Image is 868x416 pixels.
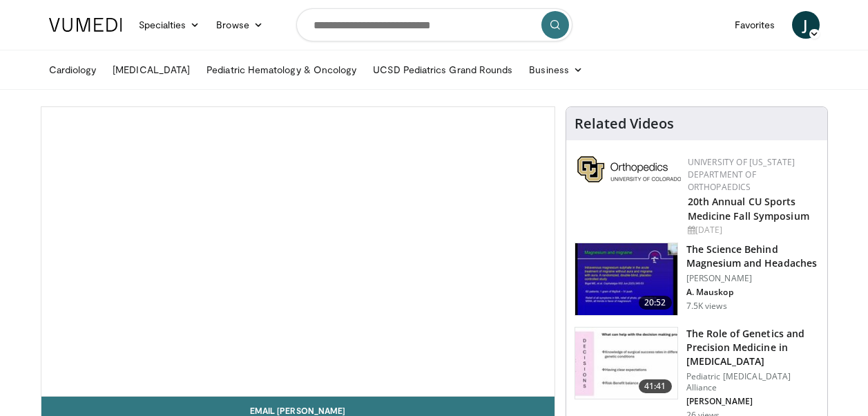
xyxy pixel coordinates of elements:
[365,56,521,84] a: UCSD Pediatrics Grand Rounds
[131,11,209,39] a: Specialties
[575,115,674,132] h4: Related Videos
[198,56,365,84] a: Pediatric Hematology & Oncology
[41,107,554,397] video-js: Video Player
[686,327,819,368] h3: The Role of Genetics and Precision Medicine in [MEDICAL_DATA]
[208,11,271,39] a: Browse
[41,56,105,84] a: Cardiology
[575,243,819,316] a: 20:52 The Science Behind Magnesium and Headaches [PERSON_NAME] A. Mauskop 7.5K views
[686,301,727,312] p: 7.5K views
[104,56,198,84] a: [MEDICAL_DATA]
[639,296,672,310] span: 20:52
[686,243,819,270] h3: The Science Behind Magnesium and Headaches
[686,273,819,284] p: [PERSON_NAME]
[688,195,809,223] a: 20th Annual CU Sports Medicine Fall Symposium
[577,156,681,182] img: 355603a8-37da-49b6-856f-e00d7e9307d3.png.150x105_q85_autocrop_double_scale_upscale_version-0.2.png
[639,379,672,393] span: 41:41
[686,371,819,393] p: Pediatric [MEDICAL_DATA] Alliance
[686,396,819,407] p: [PERSON_NAME]
[575,243,677,315] img: 6ee4b01d-3379-4678-8287-e03ad5f5300f.150x105_q85_crop-smart_upscale.jpg
[521,56,591,84] a: Business
[686,287,819,298] p: A. Mauskop
[688,156,795,193] a: University of [US_STATE] Department of Orthopaedics
[296,8,572,41] input: Search topics, interventions
[726,11,784,39] a: Favorites
[792,11,820,39] a: J
[688,224,816,236] div: [DATE]
[575,328,677,399] img: 53686222-aaf8-471a-b139-53b6c7566837.150x105_q85_crop-smart_upscale.jpg
[49,18,122,32] img: VuMedi Logo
